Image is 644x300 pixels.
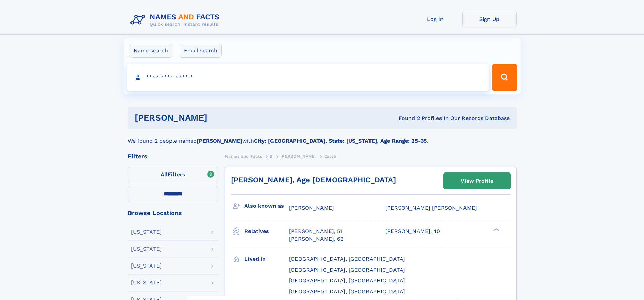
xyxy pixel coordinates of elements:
h3: Also known as [244,200,289,212]
span: [PERSON_NAME] [289,205,334,211]
b: City: [GEOGRAPHIC_DATA], State: [US_STATE], Age Range: 25-35 [254,138,427,144]
span: [PERSON_NAME] [280,154,316,159]
a: Log In [408,11,462,27]
a: [PERSON_NAME], 51 [289,228,342,235]
a: [PERSON_NAME], 40 [385,228,440,235]
div: We found 2 people named with . [128,129,517,145]
span: [GEOGRAPHIC_DATA], [GEOGRAPHIC_DATA] [289,256,405,262]
div: View Profile [461,173,493,189]
label: Filters [128,167,218,183]
span: B [270,154,273,159]
span: All [161,171,168,178]
label: Name search [129,44,172,58]
span: [PERSON_NAME] [PERSON_NAME] [385,205,477,211]
div: Found 2 Profiles In Our Records Database [303,115,510,122]
h3: Relatives [244,226,289,237]
a: [PERSON_NAME], 62 [289,235,343,243]
div: Browse Locations [128,210,218,216]
a: Sign Up [462,11,517,27]
h3: Lived in [244,253,289,265]
div: [US_STATE] [131,263,162,269]
label: Email search [180,44,222,58]
span: [GEOGRAPHIC_DATA], [GEOGRAPHIC_DATA] [289,277,405,284]
span: Caleb [324,154,337,159]
div: ❯ [492,228,500,232]
h1: [PERSON_NAME] [135,114,303,122]
span: [GEOGRAPHIC_DATA], [GEOGRAPHIC_DATA] [289,267,405,273]
input: search input [127,64,489,91]
div: [US_STATE] [131,229,162,235]
a: View Profile [444,173,510,189]
div: Filters [128,153,218,159]
a: Names and Facts [225,152,262,160]
a: [PERSON_NAME] [280,152,316,160]
div: [US_STATE] [131,246,162,252]
b: [PERSON_NAME] [197,138,242,144]
img: Logo Names and Facts [128,11,225,29]
span: [GEOGRAPHIC_DATA], [GEOGRAPHIC_DATA] [289,288,405,295]
a: B [270,152,273,160]
button: Search Button [492,64,517,91]
div: [US_STATE] [131,280,162,285]
a: [PERSON_NAME], Age [DEMOGRAPHIC_DATA] [231,176,396,184]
